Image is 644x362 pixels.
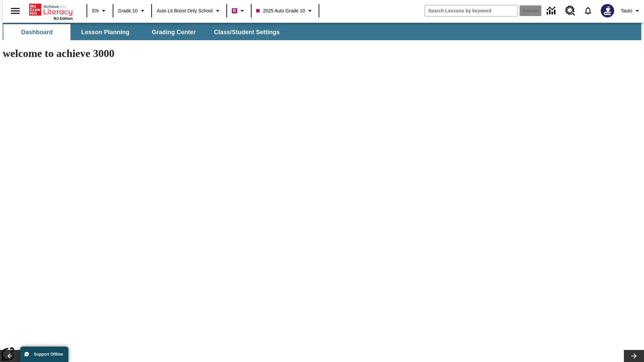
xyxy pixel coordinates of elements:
[54,16,73,20] span: NJ Edition
[154,5,224,17] button: School: Auto Lit Boost only School, Select your school
[3,24,286,40] div: SubNavbar
[233,6,236,15] span: B
[3,23,641,40] div: SubNavbar
[543,2,561,20] a: Data Center
[118,7,138,14] span: Grade 10
[621,7,632,14] span: Tauto
[579,2,597,19] a: Notifications
[5,1,25,21] button: Open side menu
[254,5,317,17] button: Class: 2025 Auto Grade 10, Select your class
[601,4,614,17] img: Avatar
[425,5,518,16] input: search field
[209,24,285,40] button: Class/Student Settings
[140,24,207,40] button: Grading Center
[34,352,63,357] span: Support Offline
[618,5,644,17] button: Profile/Settings
[115,5,149,17] button: Grade: Grade 10, Select a grade
[20,347,68,362] button: Support Offline
[597,2,618,19] button: Select a new avatar
[256,7,305,14] span: 2025 Auto Grade 10
[72,24,139,40] button: Lesson Planning
[3,47,449,60] h1: welcome to achieve 3000
[561,2,579,20] a: Resource Center, Will open in new tab
[3,24,70,40] button: Dashboard
[89,5,111,17] button: Language: EN, Select a language
[3,5,94,11] a: Title for My Lessons 2025-08-05 11:47:30
[3,5,98,11] body: Maximum 600 characters Press Escape to exit toolbar Press Alt + F10 to reach toolbar
[29,3,73,16] a: Home
[29,2,73,20] div: Home
[624,350,644,362] button: Lesson carousel, Next
[229,5,249,17] button: Boost Class color is violet red. Change class color
[92,7,99,14] span: EN
[157,7,213,14] span: Auto Lit Boost only School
